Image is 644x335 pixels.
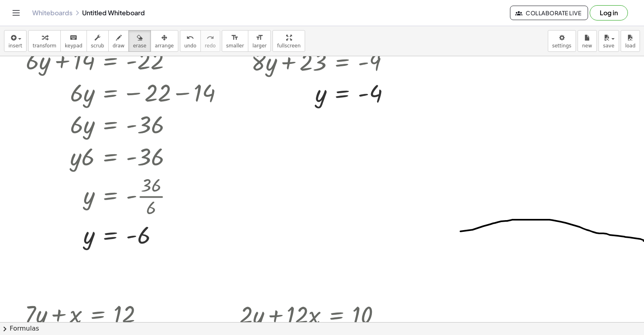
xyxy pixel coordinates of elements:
[186,33,194,43] i: undo
[108,30,129,52] button: draw
[133,43,146,49] span: erase
[256,33,263,43] i: format_size
[184,43,196,49] span: undo
[625,43,636,49] span: load
[4,30,27,52] button: insert
[33,43,56,49] span: transform
[621,30,640,52] button: load
[32,9,72,17] a: Whiteboards
[272,30,305,52] button: fullscreen
[91,43,104,49] span: scrub
[548,30,576,52] button: settings
[60,30,87,52] button: keyboardkeypad
[128,30,151,52] button: erase
[231,33,239,43] i: format_size
[151,30,178,52] button: arrange
[510,6,588,20] button: Collaborate Live
[248,30,271,52] button: format_sizelarger
[200,30,220,52] button: redoredo
[599,30,619,52] button: save
[65,43,83,49] span: keypad
[155,43,174,49] span: arrange
[222,30,248,52] button: format_sizesmaller
[70,33,77,43] i: keyboard
[603,43,614,49] span: save
[226,43,244,49] span: smaller
[252,43,266,49] span: larger
[578,30,597,52] button: new
[277,43,300,49] span: fullscreen
[113,43,125,49] span: draw
[10,6,23,19] button: Toggle navigation
[28,30,61,52] button: transform
[87,30,109,52] button: scrub
[582,43,592,49] span: new
[205,43,216,49] span: redo
[180,30,201,52] button: undoundo
[552,43,572,49] span: settings
[590,5,628,20] button: Log in
[8,43,22,49] span: insert
[517,9,581,16] span: Collaborate Live
[206,33,214,43] i: redo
